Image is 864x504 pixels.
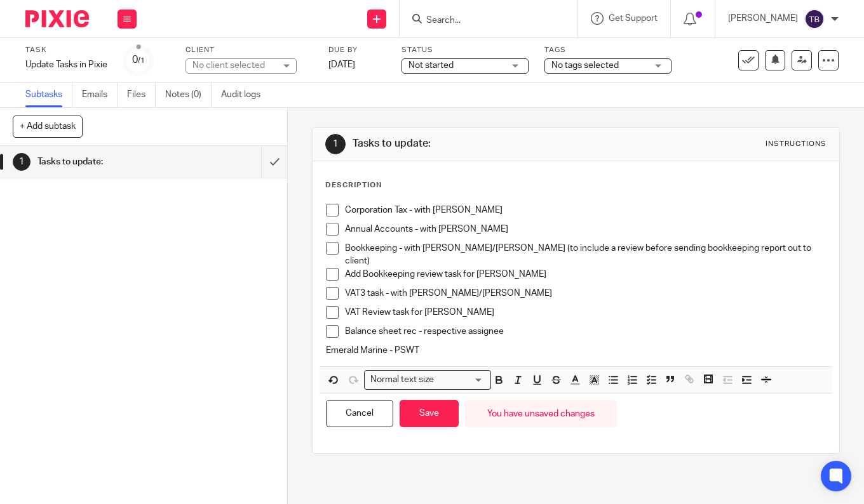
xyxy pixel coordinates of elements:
div: Search for option [364,370,491,390]
p: Description [325,180,382,190]
a: Emails [82,83,118,107]
label: Status [402,45,529,55]
input: Search [425,15,539,27]
span: Not started [408,61,454,70]
p: Annual Accounts - with [PERSON_NAME] [345,223,826,235]
label: Task [25,45,107,55]
p: [PERSON_NAME] [728,12,798,25]
a: Files [127,83,156,107]
button: Save [400,400,459,427]
small: /1 [138,57,145,64]
label: Client [186,45,313,55]
div: No client selected [192,59,275,72]
p: Balance sheet rec - respective assignee [345,325,826,338]
p: VAT Review task for [PERSON_NAME] [345,306,826,319]
div: Instructions [766,139,827,149]
img: Pixie [25,10,89,27]
label: Tags [544,45,672,55]
p: Add Bookkeeping review task for [PERSON_NAME] [345,268,826,281]
p: Bookkeeping - with [PERSON_NAME]/[PERSON_NAME] (to include a review before sending bookkeeping re... [345,242,826,268]
a: Audit logs [221,83,270,107]
input: Search for option [438,373,483,387]
p: Emerald Marine - PSWT [326,344,826,357]
span: [DATE] [328,60,355,69]
img: svg%3E [804,9,825,29]
span: Get Support [609,14,658,23]
div: 0 [132,53,145,67]
button: Cancel [326,400,393,427]
h1: Tasks to update: [37,152,179,171]
a: Notes (0) [165,83,212,107]
p: VAT3 task - with [PERSON_NAME]/[PERSON_NAME] [345,287,826,300]
div: Update Tasks in Pixie [25,58,107,71]
a: Subtasks [25,83,72,107]
p: Corporation Tax - with [PERSON_NAME] [345,204,826,216]
button: + Add subtask [13,116,83,137]
span: No tags selected [551,61,619,70]
div: You have unsaved changes [465,400,617,427]
span: Normal text size [367,373,436,387]
h1: Tasks to update: [353,137,604,150]
div: 1 [13,153,30,171]
div: 1 [325,134,346,154]
label: Due by [328,45,386,55]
